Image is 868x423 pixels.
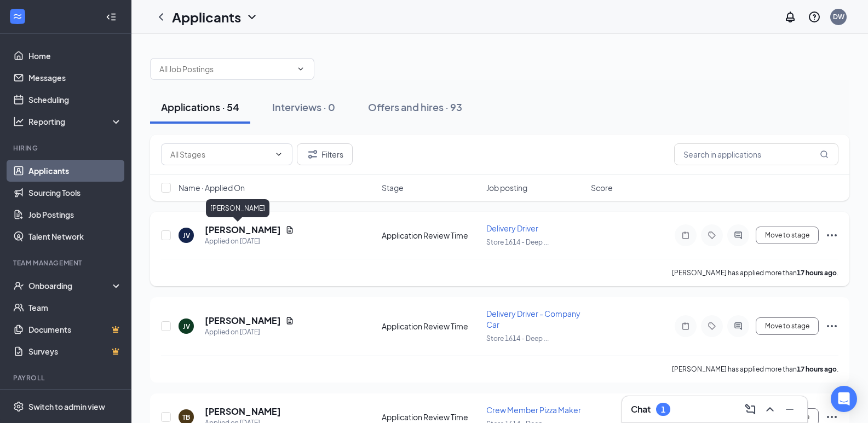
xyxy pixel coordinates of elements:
p: [PERSON_NAME] has applied more than . [672,364,838,374]
svg: Document [285,316,294,325]
svg: Settings [13,401,24,412]
div: Payroll [13,373,120,383]
div: Interviews · 0 [272,100,335,114]
a: Sourcing Tools [28,182,122,204]
svg: ChevronDown [296,65,305,73]
a: Team [28,297,122,318]
svg: Note [679,322,692,331]
div: Application Review Time [382,412,480,422]
span: Stage [382,182,404,193]
div: TB [182,413,190,422]
div: Switch to admin view [28,401,105,412]
div: Hiring [13,143,120,153]
span: Delivery Driver - Company Car [486,309,580,329]
div: Application Review Time [382,321,480,332]
svg: Filter [306,148,319,161]
svg: ChevronDown [274,150,283,159]
a: Home [28,45,122,67]
svg: MagnifyingGlass [820,150,829,159]
a: Talent Network [28,225,122,247]
span: Delivery Driver [486,223,538,233]
button: Move to stage [756,227,819,244]
a: DocumentsCrown [28,318,122,340]
svg: Note [679,231,692,240]
svg: ActiveChat [732,322,745,331]
div: DW [833,12,844,21]
svg: ChevronDown [245,10,258,24]
span: Name · Applied On [179,182,245,193]
div: 1 [661,405,665,414]
div: Applied on [DATE] [205,327,294,338]
button: Move to stage [756,317,819,335]
h5: [PERSON_NAME] [205,405,281,418]
div: [PERSON_NAME] [206,199,269,217]
svg: ChevronUp [763,403,777,416]
a: Messages [28,67,122,89]
span: Store 1614 - Deep ... [486,238,549,246]
div: Team Management [13,258,120,268]
svg: Document [285,225,294,234]
a: Applicants [28,160,122,182]
svg: UserCheck [13,280,24,291]
a: Scheduling [28,89,122,111]
div: Application Review Time [382,230,480,241]
div: JV [183,231,190,240]
div: Onboarding [28,280,113,291]
svg: ChevronLeft [154,10,168,24]
b: 17 hours ago [797,365,837,373]
svg: Collapse [106,11,117,22]
div: JV [183,322,190,331]
button: Filter Filters [297,143,353,165]
svg: Minimize [783,403,796,416]
svg: Notifications [784,10,797,24]
svg: Tag [705,322,718,331]
h5: [PERSON_NAME] [205,224,281,236]
a: SurveysCrown [28,340,122,362]
h1: Applicants [172,8,241,26]
a: Job Postings [28,204,122,225]
span: Score [591,182,613,193]
svg: QuestionInfo [808,10,821,24]
div: Offers and hires · 93 [368,100,462,114]
span: Store 1614 - Deep ... [486,334,549,343]
div: Applications · 54 [161,100,239,114]
button: Minimize [781,401,798,418]
input: Search in applications [674,143,838,165]
svg: ActiveChat [732,231,745,240]
div: Reporting [28,116,123,127]
input: All Stages [170,148,270,160]
span: Job posting [486,182,527,193]
svg: Analysis [13,116,24,127]
input: All Job Postings [159,63,292,75]
div: Open Intercom Messenger [831,386,857,412]
p: [PERSON_NAME] has applied more than . [672,268,838,277]
svg: Ellipses [825,320,838,333]
button: ChevronUp [761,401,779,418]
svg: Tag [705,231,718,240]
b: 17 hours ago [797,269,837,277]
span: Crew Member Pizza Maker [486,405,581,415]
svg: ComposeMessage [744,403,757,416]
svg: WorkstreamLogo [12,11,23,22]
h5: [PERSON_NAME] [205,315,281,327]
svg: Ellipses [825,229,838,242]
button: ComposeMessage [741,401,759,418]
div: Applied on [DATE] [205,236,294,247]
h3: Chat [631,403,651,415]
